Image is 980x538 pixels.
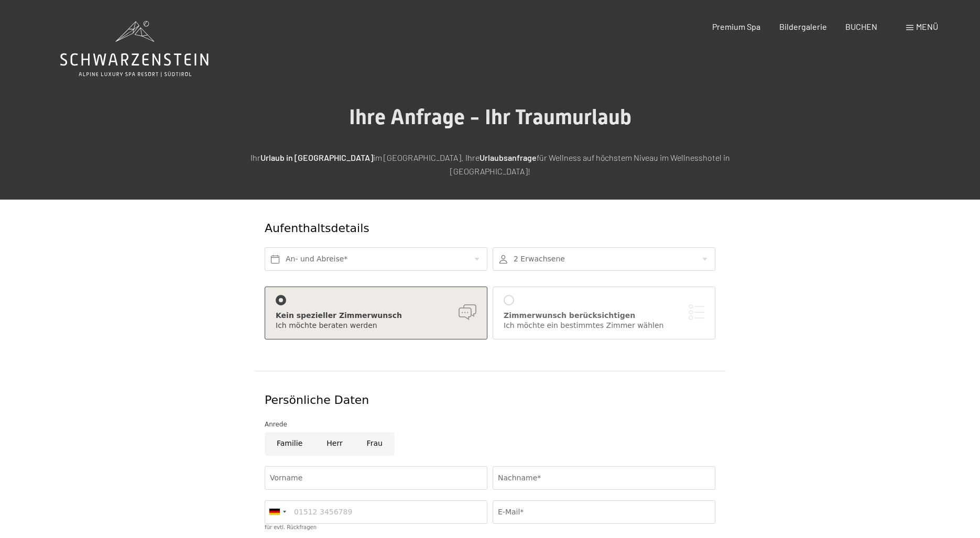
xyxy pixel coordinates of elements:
[265,500,487,524] input: 01512 3456789
[916,21,938,31] span: Menü
[504,311,704,321] div: Zimmerwunsch berücksichtigen
[349,105,631,129] span: Ihre Anfrage - Ihr Traumurlaub
[779,21,827,31] a: Bildergalerie
[504,321,704,331] div: Ich möchte ein bestimmtes Zimmer wählen
[845,21,877,31] a: BUCHEN
[276,311,476,321] div: Kein spezieller Zimmerwunsch
[265,392,715,409] div: Persönliche Daten
[265,419,715,430] div: Anrede
[265,221,639,237] div: Aufenthaltsdetails
[260,152,373,162] strong: Urlaub in [GEOGRAPHIC_DATA]
[228,151,752,178] p: Ihr im [GEOGRAPHIC_DATA]. Ihre für Wellness auf höchstem Niveau im Wellnesshotel in [GEOGRAPHIC_D...
[480,152,537,162] strong: Urlaubsanfrage
[265,524,317,530] label: für evtl. Rückfragen
[712,21,760,31] a: Premium Spa
[276,321,476,331] div: Ich möchte beraten werden
[265,501,289,523] div: Germany (Deutschland): +49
